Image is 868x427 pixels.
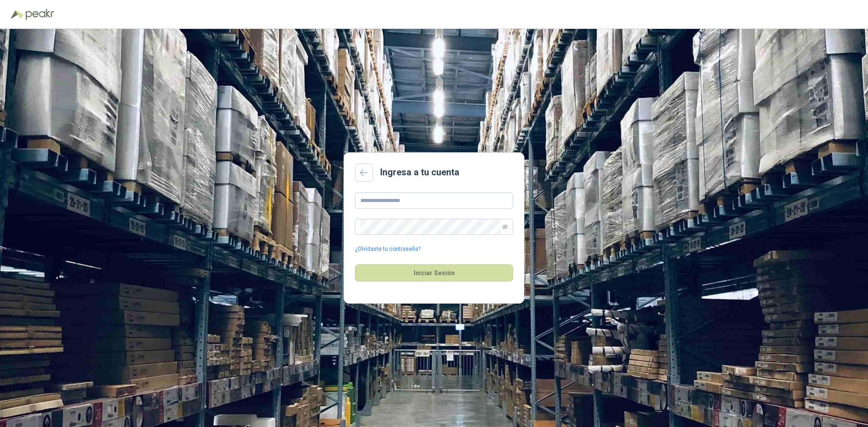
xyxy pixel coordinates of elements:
h2: Ingresa a tu cuenta [380,165,459,179]
img: Logo [11,10,24,19]
span: eye-invisible [502,224,508,230]
img: Peakr [25,9,54,20]
button: Iniciar Sesión [355,264,513,282]
a: ¿Olvidaste tu contraseña? [355,245,420,253]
